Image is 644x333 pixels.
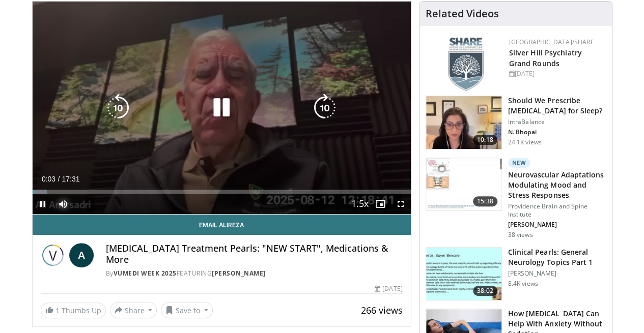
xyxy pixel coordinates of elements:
span: 1 [55,306,60,315]
button: Playback Rate [350,194,370,214]
div: By FEATURING [106,269,403,278]
img: Vumedi Week 2025 [41,243,65,267]
p: 24.1K views [508,138,542,146]
img: f7087805-6d6d-4f4e-b7c8-917543aa9d8d.150x105_q85_crop-smart_upscale.jpg [426,96,501,149]
p: 38 views [508,231,533,239]
a: 15:38 New Neurovascular Adaptations Modulating Mood and Stress Responses Providence Brain and Spi... [426,158,606,239]
a: [GEOGRAPHIC_DATA]/SHARE [509,38,594,46]
span: 0:03 [42,175,55,183]
span: 38:02 [473,286,497,296]
video-js: Video Player [33,2,411,215]
p: [PERSON_NAME] [508,221,606,229]
h3: Should We Prescribe [MEDICAL_DATA] for Sleep? [508,96,606,116]
p: [PERSON_NAME] [508,269,606,278]
span: / [58,175,60,183]
button: Pause [33,194,53,214]
h4: [MEDICAL_DATA] Treatment Pearls: "NEW START", Medications & More [106,243,403,265]
button: Save to [161,302,213,318]
p: New [508,158,530,168]
a: Silver Hill Psychiatry Grand Rounds [509,48,582,68]
span: 10:18 [473,135,497,145]
a: Vumedi Week 2025 [114,269,177,278]
button: Enable picture-in-picture mode [370,194,390,214]
img: 91ec4e47-6cc3-4d45-a77d-be3eb23d61cb.150x105_q85_crop-smart_upscale.jpg [426,248,501,300]
a: [PERSON_NAME] [212,269,266,278]
a: A [69,243,94,267]
div: Progress Bar [33,190,411,194]
a: Email Alireza [33,215,411,235]
img: 4562edde-ec7e-4758-8328-0659f7ef333d.150x105_q85_crop-smart_upscale.jpg [426,158,501,211]
p: 8.4K views [508,280,538,288]
button: Fullscreen [390,194,411,214]
p: Providence Brain and Spine Institute [508,202,606,219]
a: 1 Thumbs Up [41,302,106,318]
h3: Clinical Pearls: General Neurology Topics Part 1 [508,247,606,267]
a: 10:18 Should We Prescribe [MEDICAL_DATA] for Sleep? IntraBalance N. Bhopal 24.1K views [426,96,606,149]
span: 266 views [361,304,403,316]
p: N. Bhopal [508,128,606,136]
button: Mute [53,194,73,214]
p: IntraBalance [508,118,606,126]
h3: Neurovascular Adaptations Modulating Mood and Stress Responses [508,170,606,200]
span: 15:38 [473,196,497,206]
div: [DATE] [509,69,604,78]
h4: Related Videos [426,8,499,20]
span: 17:31 [62,175,79,183]
img: f8aaeb6d-318f-4fcf-bd1d-54ce21f29e87.png.150x105_q85_autocrop_double_scale_upscale_version-0.2.png [448,38,484,91]
a: 38:02 Clinical Pearls: General Neurology Topics Part 1 [PERSON_NAME] 8.4K views [426,247,606,301]
button: Share [110,302,157,318]
div: [DATE] [375,284,402,293]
